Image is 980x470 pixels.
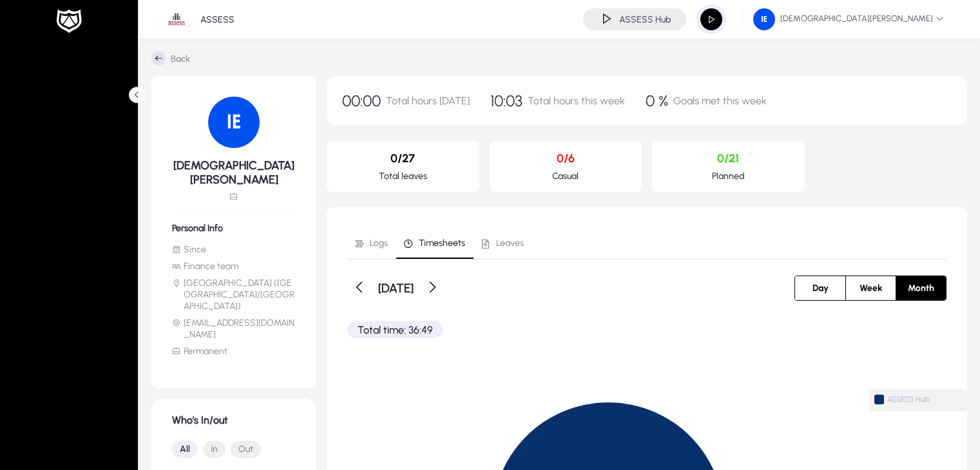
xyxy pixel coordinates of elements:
a: Logs [347,228,396,259]
p: Planned [662,171,794,182]
p: 0/27 [337,151,469,165]
a: Leaves [474,228,532,259]
button: Day [795,276,845,300]
img: white-logo.png [53,8,85,35]
img: 104.png [753,8,775,30]
p: Total leaves [337,171,469,182]
span: Total hours [DATE] [386,95,470,107]
img: 104.png [208,97,260,148]
h3: [DATE] [378,281,414,296]
span: Week [852,276,890,300]
span: Month [900,276,942,300]
a: Timesheets [396,228,474,259]
li: [EMAIL_ADDRESS][DOMAIN_NAME] [172,317,296,341]
span: Day [805,276,836,300]
button: Out [231,441,261,458]
button: In [203,441,226,458]
li: Finance team [172,261,296,272]
span: [DEMOGRAPHIC_DATA][PERSON_NAME] [753,8,944,30]
h6: Personal Info [172,223,296,234]
p: 0/21 [662,151,794,165]
li: [GEOGRAPHIC_DATA] ([GEOGRAPHIC_DATA]/[GEOGRAPHIC_DATA]) [172,277,296,312]
p: ASSESS [200,14,235,25]
h4: ASSESS Hub [619,14,671,25]
span: Goals met this week [673,95,767,107]
span: 10:03 [490,91,523,110]
img: 1.png [164,7,189,32]
button: Week [846,276,896,300]
a: Back [151,52,190,66]
p: Casual [500,171,632,182]
span: 0 % [646,91,668,110]
button: All [172,441,198,458]
p: 0/6 [500,151,632,165]
button: [DEMOGRAPHIC_DATA][PERSON_NAME] [743,8,954,31]
p: Total time: 36:49 [347,321,443,338]
span: Leaves [496,239,524,248]
span: ASSESS Hub [887,395,962,404]
span: Timesheets [419,239,465,248]
li: Permanent [172,346,296,357]
h1: Who's In/out [172,414,296,426]
span: Total hours this week [528,95,625,107]
span: 00:00 [342,91,381,110]
span: Logs [370,239,388,248]
mat-button-toggle-group: Font Style [172,437,296,462]
li: Since [172,244,296,256]
h5: [DEMOGRAPHIC_DATA][PERSON_NAME] [172,158,296,187]
span: ASSESS Hub [874,395,962,407]
button: Month [896,276,946,300]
